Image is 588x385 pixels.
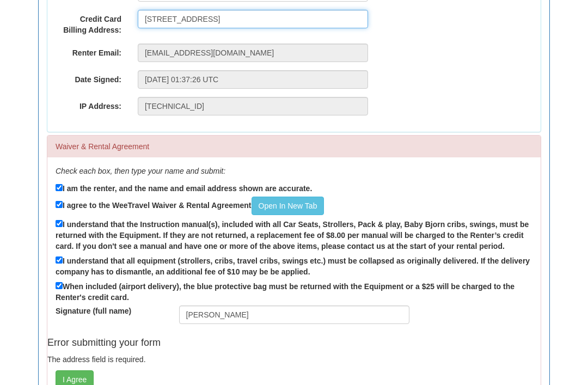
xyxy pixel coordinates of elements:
input: I agree to the WeeTravel Waiver & Rental AgreementOpen In New Tab [56,201,63,208]
input: When included (airport delivery), the blue protective bag must be returned with the Equipment or ... [56,282,63,289]
label: Signature (full name) [47,305,171,316]
label: IP Address: [47,97,130,112]
p: The address field is required. [47,354,541,365]
h4: Error submitting your form [47,338,541,349]
label: Date Signed: [47,70,130,85]
label: When included (airport delivery), the blue protective bag must be returned with the Equipment or ... [56,280,532,303]
label: Credit Card Billing Address: [47,10,130,35]
label: I understand that all equipment (strollers, cribs, travel cribs, swings etc.) must be collapsed a... [56,254,532,277]
input: I am the renter, and the name and email address shown are accurate. [56,184,63,191]
div: Waiver & Rental Agreement [47,136,541,157]
label: I am the renter, and the name and email address shown are accurate. [56,182,312,194]
input: Full Name [179,305,409,324]
label: I agree to the WeeTravel Waiver & Rental Agreement [56,197,324,215]
input: I understand that all equipment (strollers, cribs, travel cribs, swings etc.) must be collapsed a... [56,256,63,264]
input: I understand that the Instruction manual(s), included with all Car Seats, Strollers, Pack & play,... [56,220,63,227]
em: Check each box, then type your name and submit: [56,167,225,175]
label: Renter Email: [47,44,130,58]
a: Open In New Tab [252,197,324,215]
label: I understand that the Instruction manual(s), included with all Car Seats, Strollers, Pack & play,... [56,218,532,252]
